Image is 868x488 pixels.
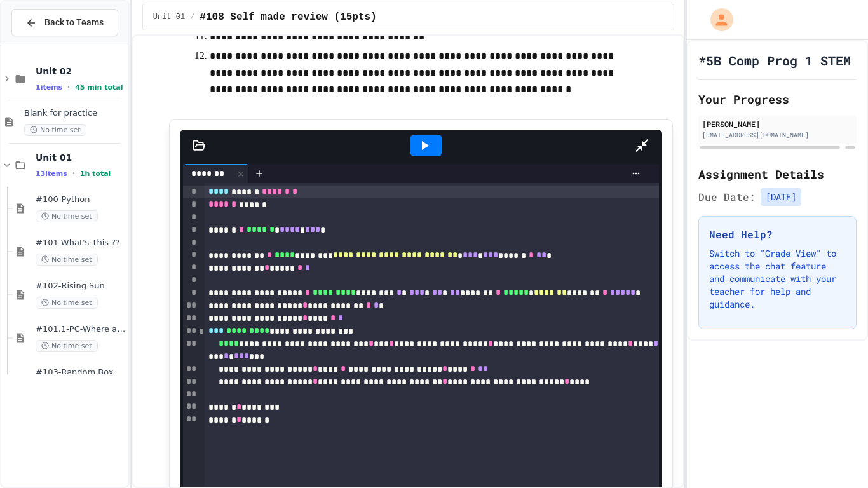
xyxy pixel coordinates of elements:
[24,108,126,119] span: Blank for practice
[80,170,111,178] span: 1h total
[36,238,126,248] span: #101-What's This ??
[702,118,853,130] div: [PERSON_NAME]
[36,340,98,352] span: No time set
[67,82,70,92] span: •
[36,254,98,266] span: No time set
[36,65,126,77] span: Unit 02
[697,5,736,34] div: My Account
[698,51,851,69] h1: *5B Comp Prog 1 STEM
[709,227,846,242] h3: Need Help?
[698,189,756,205] span: Due Date:
[709,247,846,311] p: Switch to "Grade View" to access the chat feature and communicate with your teacher for help and ...
[75,83,123,91] span: 45 min total
[36,83,62,91] span: 1 items
[11,9,118,36] button: Back to Teams
[72,168,75,179] span: •
[44,16,104,29] span: Back to Teams
[36,170,67,178] span: 13 items
[36,194,126,205] span: #100-Python
[702,130,853,140] div: [EMAIL_ADDRESS][DOMAIN_NAME]
[36,324,126,335] span: #101.1-PC-Where am I?
[36,367,126,378] span: #103-Random Box
[698,90,857,108] h2: Your Progress
[190,12,194,22] span: /
[36,152,126,163] span: Unit 01
[36,210,98,222] span: No time set
[153,12,185,22] span: Unit 01
[200,10,376,25] span: #108 Self made review (15pts)
[698,165,857,183] h2: Assignment Details
[761,188,801,206] span: [DATE]
[36,297,98,309] span: No time set
[36,281,126,292] span: #102-Rising Sun
[24,124,86,136] span: No time set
